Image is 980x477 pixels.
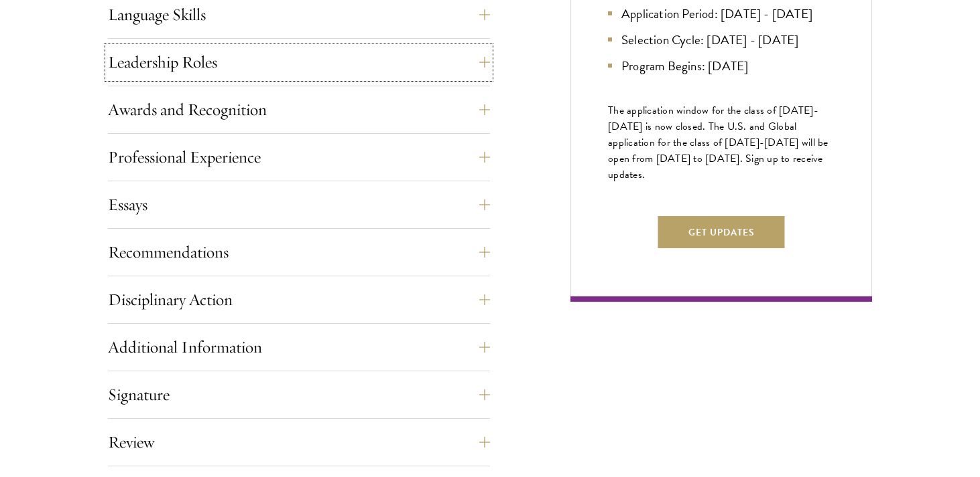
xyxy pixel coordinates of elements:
li: Application Period: [DATE] - [DATE] [608,4,835,23]
button: Recommendations [108,236,490,268]
button: Additional Information [108,331,490,363]
button: Review [108,426,490,458]
li: Selection Cycle: [DATE] - [DATE] [608,30,835,50]
button: Leadership Roles [108,46,490,78]
button: Awards and Recognition [108,94,490,126]
button: Signature [108,379,490,411]
button: Disciplinary Action [108,284,490,316]
li: Program Begins: [DATE] [608,56,835,76]
button: Essays [108,189,490,221]
button: Get Updates [658,216,785,248]
button: Professional Experience [108,141,490,173]
span: The application window for the class of [DATE]-[DATE] is now closed. The U.S. and Global applicat... [608,102,829,183]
